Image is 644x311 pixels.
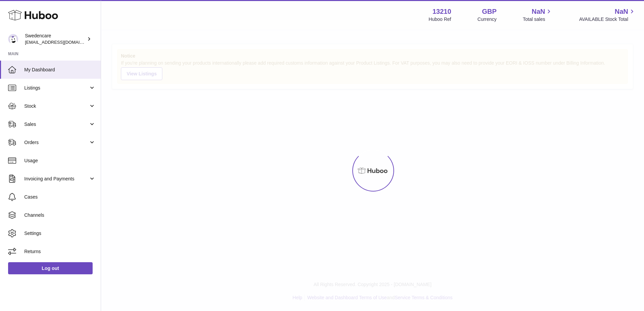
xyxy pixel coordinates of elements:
span: NaN [615,7,628,16]
span: NaN [532,7,545,16]
span: Usage [24,158,96,164]
span: Total sales [523,16,553,23]
img: gemma.horsfield@swedencare.co.uk [8,34,18,44]
div: Currency [478,16,497,23]
span: Listings [24,85,89,91]
span: [EMAIL_ADDRESS][DOMAIN_NAME] [25,39,99,45]
span: Channels [24,212,96,218]
div: Swedencare [25,33,86,45]
span: Stock [24,103,89,109]
strong: 13210 [432,7,451,16]
strong: GBP [482,7,496,16]
a: NaN AVAILABLE Stock Total [579,7,636,23]
span: AVAILABLE Stock Total [579,16,636,23]
span: Settings [24,230,96,237]
span: Returns [24,248,96,255]
span: Cases [24,194,96,200]
div: Huboo Ref [429,16,451,23]
a: Log out [8,262,93,274]
span: My Dashboard [24,67,96,73]
span: Invoicing and Payments [24,176,89,182]
a: NaN Total sales [523,7,553,23]
span: Orders [24,139,89,146]
span: Sales [24,121,89,128]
